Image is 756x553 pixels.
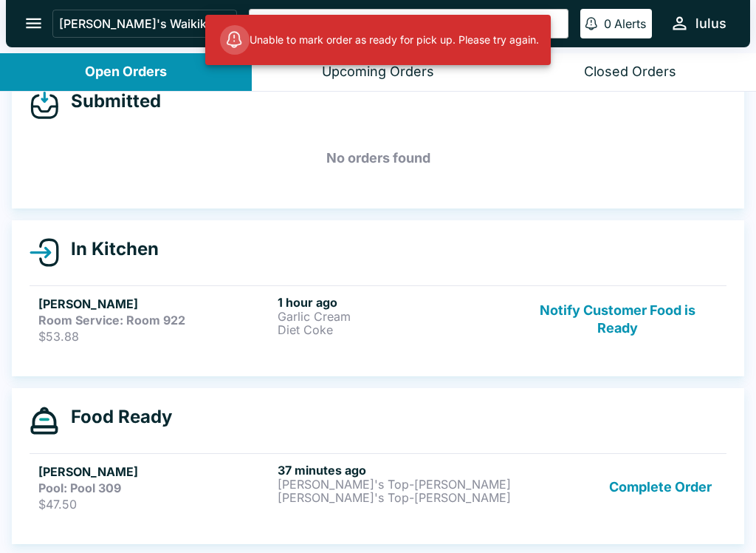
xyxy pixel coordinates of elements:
div: lulus [695,15,726,33]
h4: Food Ready [59,406,172,428]
p: Garlic Cream [278,310,511,323]
div: Open Orders [85,64,167,81]
p: 0 [604,16,611,31]
button: [PERSON_NAME]'s Waikiki [52,10,237,38]
h6: 37 minutes ago [278,463,511,478]
button: open drawer [15,4,52,42]
h5: No orders found [30,132,726,185]
strong: Pool: Pool 309 [38,481,121,495]
button: Notify Customer Food is Ready [518,295,718,344]
strong: Room Service: Room 922 [38,313,185,328]
p: Diet Coke [278,323,511,336]
p: Alerts [614,16,646,31]
a: [PERSON_NAME]Pool: Pool 309$47.5037 minutes ago[PERSON_NAME]'s Top-[PERSON_NAME][PERSON_NAME]'s T... [30,453,726,520]
p: [PERSON_NAME]'s Top-[PERSON_NAME] [278,478,511,491]
p: $47.50 [38,497,272,512]
button: lulus [664,7,732,39]
div: Unable to mark order as ready for pick up. Please try again. [220,19,539,61]
h4: Submitted [59,90,161,112]
div: Closed Orders [584,64,676,81]
p: [PERSON_NAME]'s Top-[PERSON_NAME] [278,491,511,504]
p: [PERSON_NAME]'s Waikiki [59,16,210,31]
button: Complete Order [603,463,718,512]
a: [PERSON_NAME]Room Service: Room 922$53.881 hour agoGarlic CreamDiet CokeNotify Customer Food is R... [30,285,726,353]
h5: [PERSON_NAME] [38,295,272,313]
div: Upcoming Orders [322,64,434,81]
h4: In Kitchen [59,238,159,260]
h6: 1 hour ago [278,295,511,310]
p: $53.88 [38,329,272,344]
h5: [PERSON_NAME] [38,463,272,481]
